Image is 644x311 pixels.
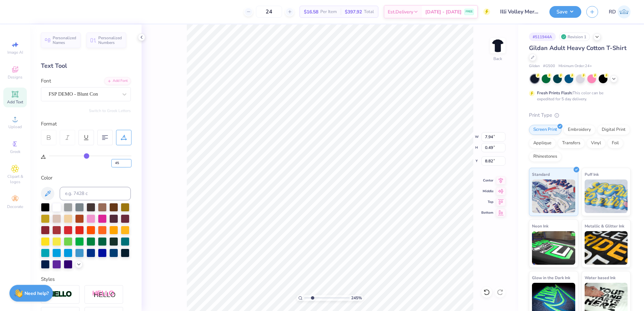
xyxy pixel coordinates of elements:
[529,33,556,41] div: # 511944A
[41,61,131,70] div: Text Tool
[529,111,631,119] div: Print Type
[481,210,493,215] span: Bottom
[41,275,131,283] div: Styles
[3,174,27,185] span: Clipart & logos
[549,6,581,18] button: Save
[537,90,620,102] div: This color can be expedited for 5 day delivery.
[529,63,540,69] span: Gildan
[585,231,628,265] img: Metallic & Glitter Ink
[345,8,362,15] span: $397.92
[532,274,570,281] span: Glow in the Dark Ink
[24,290,49,297] strong: Need help?
[466,9,473,14] span: FREE
[529,138,556,148] div: Applique
[618,5,631,18] img: Rommel Del Rosario
[425,8,462,15] span: [DATE] - [DATE]
[609,8,616,16] span: RD
[41,174,131,182] div: Color
[529,44,627,52] span: Gildan Adult Heavy Cotton T-Shirt
[8,124,22,129] span: Upload
[543,63,555,69] span: # G500
[529,125,561,135] div: Screen Print
[351,295,362,301] span: 245 %
[10,149,20,154] span: Greek
[493,56,502,62] div: Back
[92,290,116,299] img: Shadow
[532,179,575,213] img: Standard
[558,138,585,148] div: Transfers
[585,179,628,213] img: Puff Ink
[49,291,72,298] img: Stroke
[585,274,615,281] span: Water based Ink
[256,6,282,18] input: – –
[104,77,131,85] div: Add Font
[8,74,22,80] span: Designs
[537,90,573,96] strong: Fresh Prints Flash:
[7,50,23,55] span: Image AI
[585,171,599,178] span: Puff Ink
[532,171,550,178] span: Standard
[320,8,337,15] span: Per Item
[481,189,493,194] span: Middle
[53,36,76,45] span: Personalized Names
[585,222,624,229] span: Metallic & Glitter Ink
[609,5,631,18] a: RD
[60,187,131,200] input: e.g. 7428 c
[558,63,592,69] span: Minimum Order: 24 +
[364,8,374,15] span: Total
[481,200,493,204] span: Top
[304,8,318,15] span: $16.58
[481,178,493,183] span: Center
[495,5,544,18] input: Untitled Design
[532,222,548,229] span: Neon Ink
[7,204,23,209] span: Decorate
[7,99,23,105] span: Add Text
[98,36,122,45] span: Personalized Numbers
[491,39,504,52] img: Back
[41,120,131,128] div: Format
[559,33,590,41] div: Revision 1
[89,108,131,113] button: Switch to Greek Letters
[388,8,413,15] span: Est. Delivery
[587,138,605,148] div: Vinyl
[41,77,51,85] label: Font
[563,125,595,135] div: Embroidery
[529,152,561,162] div: Rhinestones
[532,231,575,265] img: Neon Ink
[597,125,630,135] div: Digital Print
[607,138,623,148] div: Foil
